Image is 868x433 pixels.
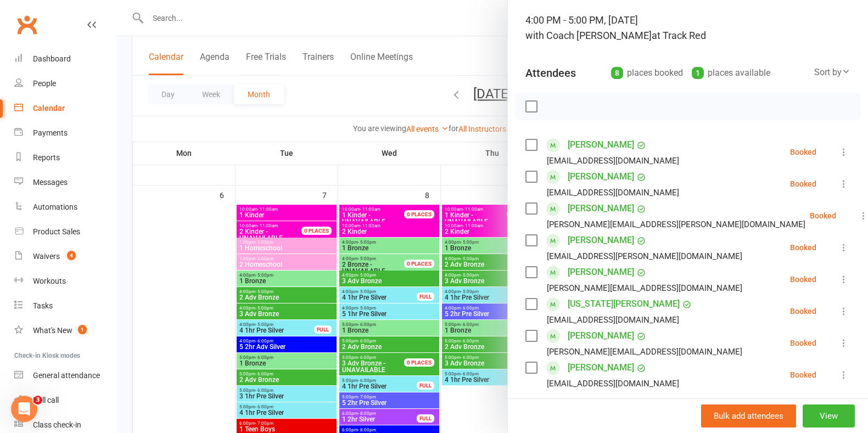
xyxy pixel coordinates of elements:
div: [PERSON_NAME][EMAIL_ADDRESS][DOMAIN_NAME] [547,345,742,359]
div: Messages [33,178,68,187]
div: Tasks [33,301,53,310]
div: Booked [790,244,816,251]
div: Waivers [33,252,60,261]
button: Bulk add attendees [701,404,796,428]
div: Booked [810,212,836,220]
div: People [33,79,56,88]
a: Clubworx [13,11,41,38]
span: at Track Red [652,30,706,41]
a: Reports [14,145,116,170]
iframe: Intercom live chat [11,396,37,422]
div: Sort by [814,65,850,80]
div: Booked [790,307,816,315]
a: Automations [14,195,116,220]
a: [US_STATE][PERSON_NAME] [568,295,680,313]
div: General attendance [33,371,100,380]
div: places booked [611,65,683,81]
div: places available [692,65,770,81]
a: Product Sales [14,220,116,244]
div: 4:00 PM - 5:00 PM, [DATE] [525,13,850,43]
div: [EMAIL_ADDRESS][DOMAIN_NAME] [547,376,679,391]
div: [EMAIL_ADDRESS][DOMAIN_NAME] [547,313,679,327]
a: [PERSON_NAME] [568,168,634,185]
a: Payments [14,121,116,145]
a: [PERSON_NAME] [568,263,634,281]
div: Booked [790,148,816,156]
a: General attendance kiosk mode [14,363,116,388]
a: [PERSON_NAME] [568,136,634,154]
a: Dashboard [14,47,116,71]
span: 3 [33,396,42,404]
div: [EMAIL_ADDRESS][PERSON_NAME][DOMAIN_NAME] [547,249,742,263]
div: [EMAIL_ADDRESS][DOMAIN_NAME] [547,154,679,168]
div: Class check-in [33,420,81,429]
div: [PERSON_NAME][EMAIL_ADDRESS][DOMAIN_NAME] [547,281,742,295]
a: Workouts [14,269,116,294]
button: View [803,404,855,428]
div: Roll call [33,396,59,404]
div: Reports [33,153,60,162]
a: Calendar [14,96,116,121]
div: Payments [33,128,68,137]
div: [PERSON_NAME][EMAIL_ADDRESS][PERSON_NAME][DOMAIN_NAME] [547,217,805,232]
span: with Coach [PERSON_NAME] [525,30,652,41]
div: Booked [790,180,816,188]
a: [PERSON_NAME] [568,359,634,376]
div: Product Sales [33,227,80,236]
div: Dashboard [33,54,71,63]
div: Booked [790,339,816,347]
a: What's New1 [14,318,116,343]
a: Tasks [14,294,116,318]
div: Booked [790,275,816,283]
a: [PERSON_NAME] [568,232,634,249]
div: Workouts [33,277,66,285]
div: 1 [692,67,704,79]
div: What's New [33,326,72,335]
span: 1 [78,325,87,334]
a: [PERSON_NAME] [568,200,634,217]
span: 4 [67,251,76,260]
div: Automations [33,203,77,211]
a: [PERSON_NAME] [568,327,634,345]
a: Roll call [14,388,116,413]
a: Waivers 4 [14,244,116,269]
div: [EMAIL_ADDRESS][DOMAIN_NAME] [547,185,679,200]
div: Attendees [525,65,576,81]
a: Messages [14,170,116,195]
div: Booked [790,371,816,379]
div: 8 [611,67,623,79]
a: People [14,71,116,96]
div: Calendar [33,104,65,113]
